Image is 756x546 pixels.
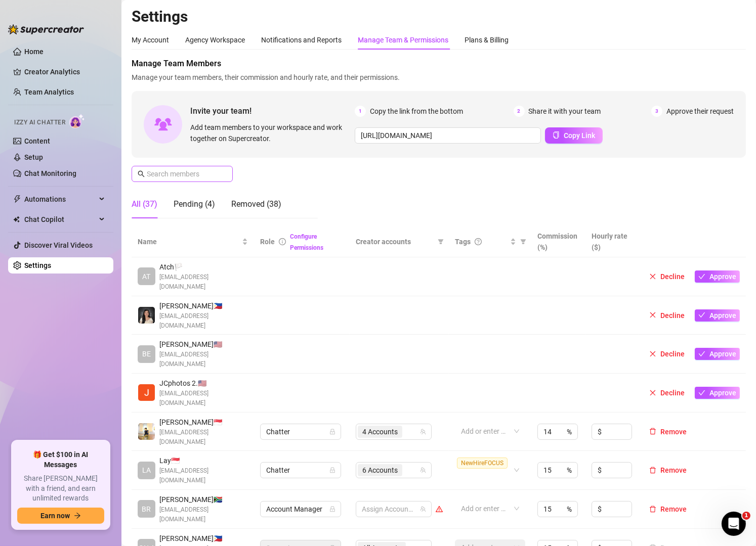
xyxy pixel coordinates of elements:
div: Notifications and Reports [261,34,342,45]
span: Chatter [266,424,335,439]
button: Remove [645,426,691,438]
span: Lay 🇸🇬 [159,455,248,466]
span: close [649,273,656,280]
span: Remove [660,505,687,513]
span: [EMAIL_ADDRESS][DOMAIN_NAME] [159,311,248,331]
span: delete [649,428,656,435]
a: Creator Analytics [24,64,105,80]
span: team [420,467,426,473]
button: Approve [695,348,740,360]
span: BE [142,348,151,359]
button: Approve [695,309,740,322]
span: Name [138,236,240,247]
div: Agency Workspace [185,34,245,45]
span: Add team members to your workspace and work together on Supercreator. [190,122,351,144]
iframe: Intercom live chat [722,512,746,536]
span: copy [553,131,560,139]
img: Adam Bautista [138,423,155,440]
th: Name [132,226,254,257]
span: Decline [660,272,685,281]
button: Decline [645,348,689,360]
button: Approve [695,387,740,399]
span: [EMAIL_ADDRESS][DOMAIN_NAME] [159,428,248,447]
a: Discover Viral Videos [24,241,93,249]
span: check [698,350,705,357]
span: Creator accounts [356,236,434,247]
span: filter [518,234,528,249]
span: [EMAIL_ADDRESS][DOMAIN_NAME] [159,466,248,485]
span: filter [436,234,446,249]
span: Approve [709,389,736,397]
div: All (37) [132,198,157,210]
span: Role [260,238,275,246]
span: delete [649,467,656,474]
span: Automations [24,191,96,207]
span: Account Manager [266,502,335,517]
button: Remove [645,503,691,515]
span: check [698,273,705,280]
span: Chatter [266,463,335,478]
a: Settings [24,261,51,269]
span: Earn now [40,512,70,520]
a: Team Analytics [24,88,74,96]
span: 4 Accounts [362,426,398,437]
span: 6 Accounts [362,465,398,476]
span: Approve their request [666,106,734,117]
button: Remove [645,464,691,476]
a: Chat Monitoring [24,169,76,177]
span: delete [649,506,656,513]
span: close [649,311,656,318]
span: filter [520,239,526,245]
span: Decline [660,311,685,320]
h2: Settings [132,7,746,26]
span: LA [142,465,151,476]
span: lock [329,506,335,512]
span: Atch 🏳️ [159,261,248,272]
span: 🎁 Get $100 in AI Messages [17,450,104,470]
span: Approve [709,350,736,358]
img: AI Chatter [69,114,85,128]
span: Remove [660,428,687,436]
img: logo-BBDzfeDw.svg [8,24,84,34]
span: [PERSON_NAME] 🇵🇭 [159,300,248,311]
span: question-circle [475,238,482,245]
span: [EMAIL_ADDRESS][DOMAIN_NAME] [159,505,248,524]
span: Remove [660,466,687,474]
span: [EMAIL_ADDRESS][DOMAIN_NAME] [159,389,248,408]
input: Search members [147,168,219,179]
span: check [698,311,705,318]
span: 1 [742,512,750,520]
span: 2 [514,106,525,117]
a: Content [24,137,50,145]
span: Approve [709,311,736,320]
span: 4 Accounts [358,426,402,438]
span: Approve [709,272,736,281]
span: info-circle [279,238,286,245]
span: Chat Copilot [24,211,96,227]
th: Commission (%) [531,226,585,257]
span: filter [438,239,444,245]
span: Share it with your team [529,106,601,117]
a: Configure Permissions [290,233,323,251]
span: Invite your team! [190,105,355,117]
span: team [420,429,426,435]
span: 1 [355,106,366,117]
a: Home [24,48,44,56]
span: search [138,170,145,177]
th: Hourly rate ($) [585,226,639,257]
span: BR [142,504,151,515]
span: Manage your team members, their commission and hourly rate, and their permissions. [132,72,746,83]
span: thunderbolt [13,195,21,203]
span: close [649,350,656,357]
button: Decline [645,387,689,399]
button: Copy Link [545,127,603,144]
span: Copy the link from the bottom [370,106,463,117]
span: close [649,389,656,396]
div: Pending (4) [174,198,215,210]
span: JCphotos 2. 🇺🇸 [159,378,248,389]
span: Decline [660,350,685,358]
button: Approve [695,270,740,283]
span: [EMAIL_ADDRESS][DOMAIN_NAME] [159,350,248,369]
span: AT [143,271,151,282]
span: [PERSON_NAME] 🇵🇭 [159,533,248,544]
